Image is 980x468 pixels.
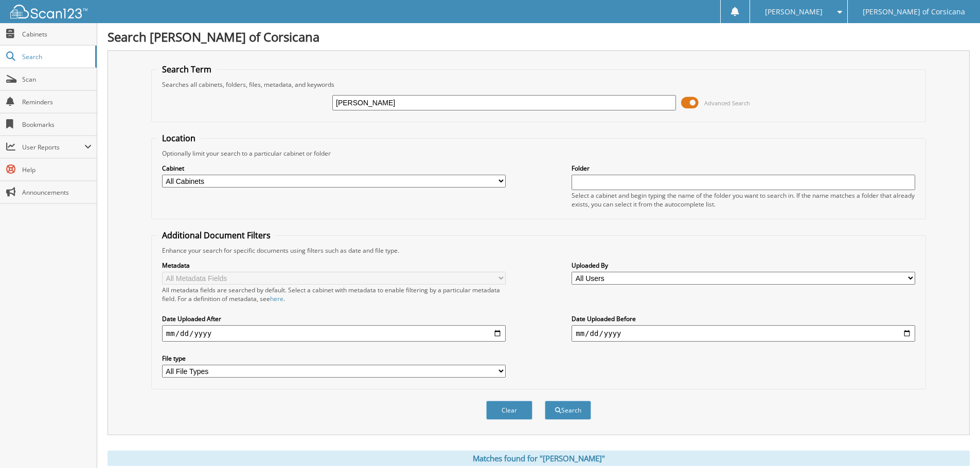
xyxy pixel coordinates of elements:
[157,246,920,255] div: Enhance your search for specific documents using filters such as date and file type.
[704,99,750,107] span: Advanced Search
[270,294,283,303] a: here
[863,9,965,15] span: [PERSON_NAME] of Corsicana
[10,5,87,18] img: scan123-logo-white.svg
[22,165,92,174] span: Help
[765,9,823,15] span: [PERSON_NAME]
[162,261,506,270] label: Metadata
[486,401,532,420] button: Clear
[22,143,84,152] span: User Reports
[108,451,970,466] div: Matches found for "[PERSON_NAME]"
[157,80,920,89] div: Searches all cabinets, folders, files, metadata, and keywords
[929,419,980,468] iframe: Chat Widget
[22,75,92,84] span: Scan
[108,28,970,45] h1: Search [PERSON_NAME] of Corsicana
[162,314,506,323] label: Date Uploaded After
[545,401,591,420] button: Search
[22,98,92,106] span: Reminders
[162,354,506,363] label: File type
[572,191,915,209] div: Select a cabinet and begin typing the name of the folder you want to search in. If the name match...
[162,325,506,342] input: start
[572,164,915,173] label: Folder
[157,133,201,144] legend: Location
[22,188,92,197] span: Announcements
[22,30,92,39] span: Cabinets
[162,286,506,303] div: All metadata fields are searched by default. Select a cabinet with metadata to enable filtering b...
[572,314,915,323] label: Date Uploaded Before
[22,120,92,129] span: Bookmarks
[572,325,915,342] input: end
[157,230,276,241] legend: Additional Document Filters
[22,52,90,61] span: Search
[157,64,217,75] legend: Search Term
[572,261,915,270] label: Uploaded By
[157,149,920,158] div: Optionally limit your search to a particular cabinet or folder
[162,164,506,173] label: Cabinet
